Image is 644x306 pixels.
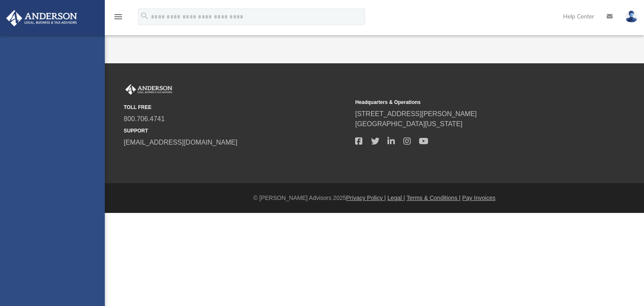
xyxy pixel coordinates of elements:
[124,127,349,135] small: SUPPORT
[355,110,477,117] a: [STREET_ADDRESS][PERSON_NAME]
[113,12,123,22] i: menu
[124,104,349,111] small: TOLL FREE
[4,10,80,26] img: Anderson Advisors Platinum Portal
[346,194,386,201] a: Privacy Policy |
[140,11,149,21] i: search
[124,139,237,146] a: [EMAIL_ADDRESS][DOMAIN_NAME]
[124,115,165,122] a: 800.706.4741
[462,194,495,201] a: Pay Invoices
[124,84,174,95] img: Anderson Advisors Platinum Portal
[105,194,644,202] div: © [PERSON_NAME] Advisors 2025
[407,194,461,201] a: Terms & Conditions |
[355,120,462,127] a: [GEOGRAPHIC_DATA][US_STATE]
[355,99,581,106] small: Headquarters & Operations
[113,16,123,22] a: menu
[387,194,405,201] a: Legal |
[625,10,638,23] img: User Pic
